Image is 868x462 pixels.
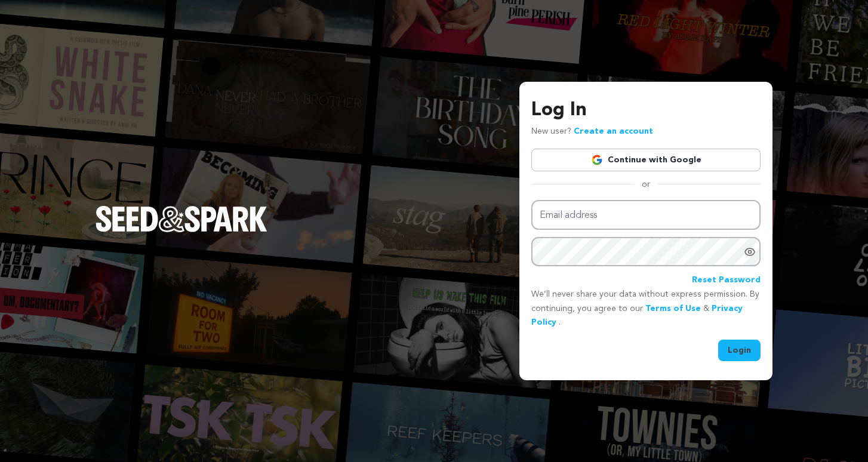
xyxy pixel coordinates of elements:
a: Terms of Use [645,304,701,313]
span: or [635,178,657,190]
a: Seed&Spark Homepage [96,206,267,256]
input: Email address [531,200,761,230]
a: Show password as plain text. Warning: this will display your password on the screen. [744,246,756,258]
a: Create an account [574,127,653,135]
h3: Log In [531,96,761,125]
img: Google logo [591,154,603,166]
p: New user? [531,125,653,139]
button: Login [718,340,761,361]
a: Reset Password [692,273,761,288]
p: We’ll never share your data without express permission. By continuing, you agree to our & . [531,288,761,330]
img: Seed&Spark Logo [96,206,267,232]
a: Continue with Google [531,149,761,171]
